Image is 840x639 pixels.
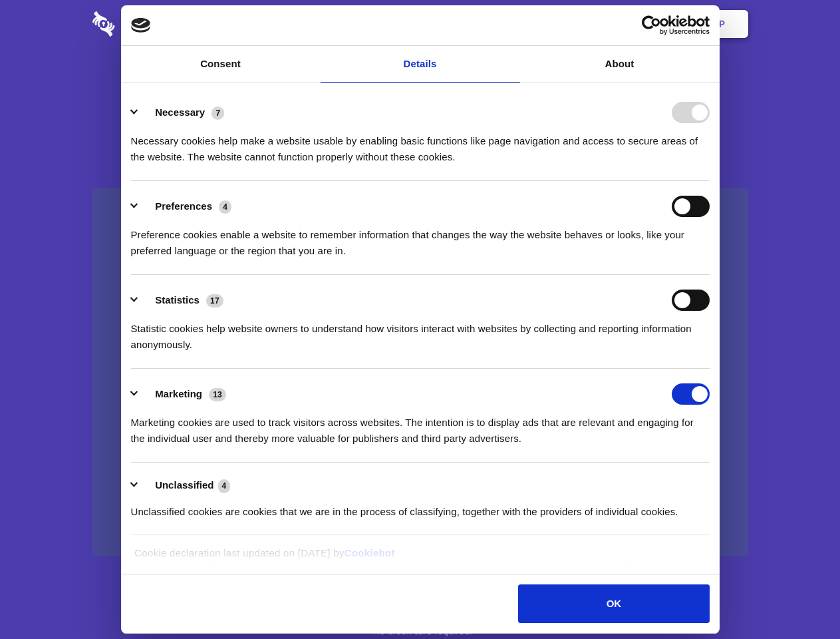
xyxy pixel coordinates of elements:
img: logo-wordmark-white-trans-d4663122ce5f474addd5e946df7df03e33cb6a1c49d2221995e7729f52c070b2.svg [92,11,206,37]
a: Consent [121,46,321,83]
label: Statistics [155,294,200,306]
label: Marketing [155,388,202,399]
a: Details [321,46,520,83]
h4: Auto-redaction of sensitive data, encrypted data sharing and self-destructing private chats. Shar... [92,121,748,165]
span: 4 [218,479,231,493]
div: Statistic cookies help website owners to understand how visitors interact with websites by collec... [131,311,710,353]
span: 4 [219,200,231,214]
button: Necessary (7) [131,102,233,123]
iframe: Drift Widget Chat Controller [773,572,824,623]
img: logo [131,18,151,33]
a: Wistia video thumbnail [92,188,748,557]
button: Statistics (17) [131,290,232,311]
a: About [520,46,720,83]
a: Login [603,3,661,45]
button: OK [518,584,709,623]
div: Unclassified cookies are cookies that we are in the process of classifying, together with the pro... [131,494,710,520]
a: Pricing [390,3,448,45]
span: 13 [209,388,226,401]
div: Necessary cookies help make a website usable by enabling basic functions like page navigation and... [131,123,710,165]
div: Marketing cookies are used to track visitors across websites. The intention is to display ads tha... [131,405,710,447]
a: Contact [539,3,601,45]
button: Marketing (13) [131,383,235,405]
span: 7 [211,106,224,120]
div: Cookie declaration last updated on [DATE] by [124,545,716,571]
button: Unclassified (4) [131,477,239,494]
label: Preferences [155,200,212,212]
a: Cookiebot [345,547,395,558]
label: Necessary [155,106,205,118]
button: Preferences (4) [131,196,240,217]
span: 17 [206,294,223,308]
a: Usercentrics Cookiebot - opens in a new window [593,15,710,35]
div: Preference cookies enable a website to remember information that changes the way the website beha... [131,217,710,259]
h1: Eliminate Slack Data Loss. [92,60,748,108]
